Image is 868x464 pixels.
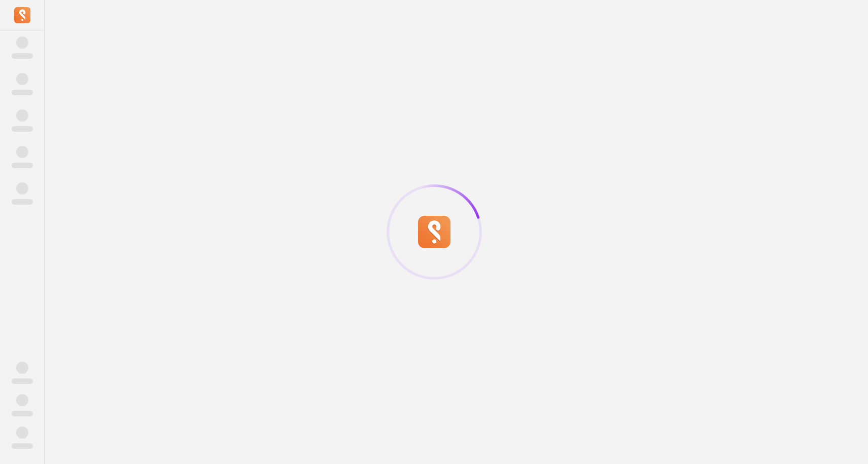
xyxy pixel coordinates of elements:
span: ‌ [16,109,28,122]
span: ‌ [12,126,33,132]
span: ‌ [16,73,28,85]
span: ‌ [16,36,28,49]
span: ‌ [16,362,28,374]
span: ‌ [16,394,28,406]
span: ‌ [12,199,33,205]
span: ‌ [12,443,33,449]
span: ‌ [16,182,28,195]
span: ‌ [12,53,33,59]
span: ‌ [12,411,33,416]
span: ‌ [12,378,33,384]
span: ‌ [16,146,28,158]
span: ‌ [12,163,33,168]
span: ‌ [12,90,33,95]
span: ‌ [16,427,28,439]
